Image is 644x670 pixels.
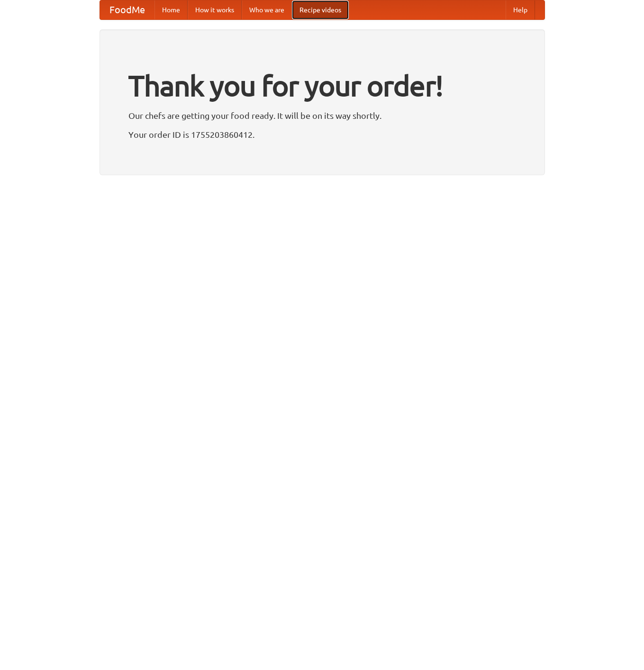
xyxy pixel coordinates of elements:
[292,0,349,19] a: Recipe videos
[100,0,154,19] a: FoodMe
[154,0,188,19] a: Home
[506,0,535,19] a: Help
[188,0,242,19] a: How it works
[128,108,516,123] p: Our chefs are getting your food ready. It will be on its way shortly.
[242,0,292,19] a: Who we are
[128,127,516,142] p: Your order ID is 1755203860412.
[128,63,516,108] h1: Thank you for your order!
